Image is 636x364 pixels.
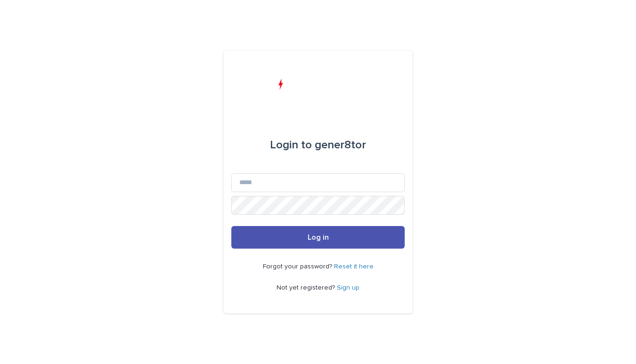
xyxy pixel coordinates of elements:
div: gener8tor [270,132,366,158]
img: C5FSyDJJSaq9LqOlk373 [265,73,371,102]
span: Log in [308,234,329,241]
button: Log in [231,226,405,249]
span: Not yet registered? [277,284,337,291]
span: Forgot your password? [263,263,334,270]
span: Login to [270,139,312,151]
a: Reset it here [334,263,374,270]
a: Sign up [337,284,359,291]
